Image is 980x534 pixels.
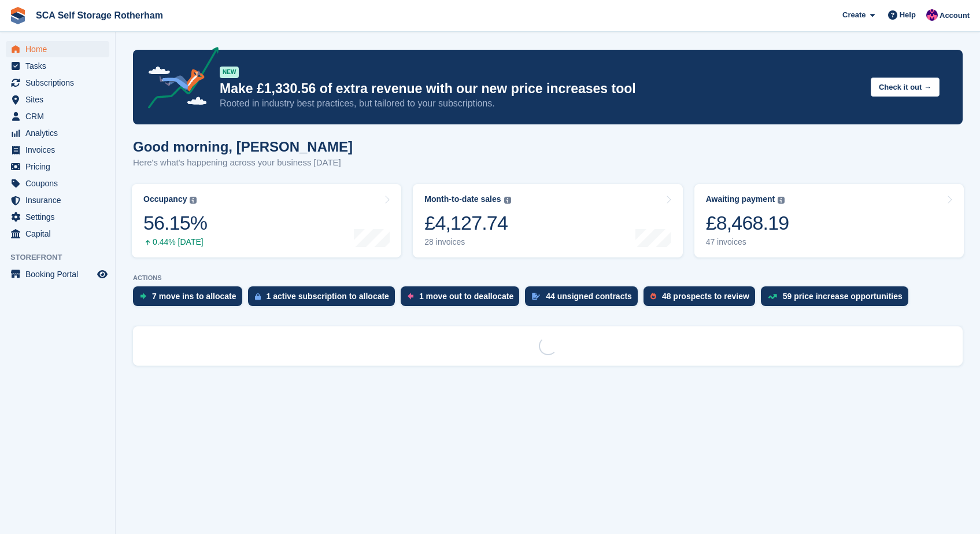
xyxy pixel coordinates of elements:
a: menu [6,125,109,141]
div: Occupancy [143,194,187,204]
span: Booking Portal [25,266,95,282]
a: menu [6,142,109,158]
a: menu [6,75,109,91]
div: Month-to-date sales [424,194,501,204]
a: Preview store [95,267,109,281]
a: Awaiting payment £8,468.19 47 invoices [694,184,964,257]
span: CRM [25,108,95,124]
img: price-adjustments-announcement-icon-8257ccfd72463d97f412b2fc003d46551f7dbcb40ab6d574587a9cd5c0d94... [138,47,219,113]
div: NEW [220,67,239,78]
h1: Good morning, [PERSON_NAME] [133,139,353,154]
a: 7 move ins to allocate [133,286,248,312]
a: 48 prospects to review [644,286,761,312]
img: move_ins_to_allocate_icon-fdf77a2bb77ea45bf5b3d319d69a93e2d87916cf1d5bf7949dd705db3b84f3ca.svg [140,293,146,300]
span: Insurance [25,192,95,208]
span: Capital [25,226,95,242]
div: 28 invoices [424,237,511,247]
span: Sites [25,91,95,108]
div: £8,468.19 [706,211,789,235]
div: 59 price increase opportunities [783,292,903,301]
a: menu [6,108,109,124]
span: Settings [25,209,95,225]
span: Account [940,10,970,21]
img: icon-info-grey-7440780725fd019a000dd9b08b2336e03edf1995a4989e88bcd33f0948082b44.svg [504,197,511,204]
span: Pricing [25,159,95,175]
a: menu [6,209,109,225]
a: Month-to-date sales £4,127.74 28 invoices [413,184,682,257]
a: 1 move out to deallocate [401,286,525,312]
img: price_increase_opportunities-93ffe204e8149a01c8c9dc8f82e8f89637d9d84a8eef4429ea346261dce0b2c0.svg [768,294,777,299]
div: 1 active subscription to allocate [267,292,389,301]
span: Storefront [10,252,115,263]
img: icon-info-grey-7440780725fd019a000dd9b08b2336e03edf1995a4989e88bcd33f0948082b44.svg [778,197,785,204]
img: stora-icon-8386f47178a22dfd0bd8f6a31ec36ba5ce8667c1dd55bd0f319d3a0aa187defe.svg [9,7,27,24]
div: 1 move out to deallocate [419,292,513,301]
span: Invoices [25,142,95,158]
div: 48 prospects to review [662,292,749,301]
span: Create [842,9,866,21]
div: 44 unsigned contracts [546,292,632,301]
span: Coupons [25,175,95,191]
p: Make £1,330.56 of extra revenue with our new price increases tool [220,80,861,97]
img: icon-info-grey-7440780725fd019a000dd9b08b2336e03edf1995a4989e88bcd33f0948082b44.svg [190,197,197,204]
img: active_subscription_to_allocate_icon-d502201f5373d7db506a760aba3b589e785aa758c864c3986d89f69b8ff3... [255,293,261,300]
a: menu [6,58,109,74]
div: 56.15% [143,211,207,235]
img: move_outs_to_deallocate_icon-f764333ba52eb49d3ac5e1228854f67142a1ed5810a6f6cc68b1a99e826820c5.svg [408,293,413,300]
div: £4,127.74 [424,211,511,235]
span: Help [900,9,916,21]
a: menu [6,159,109,175]
a: 59 price increase opportunities [761,286,914,312]
a: menu [6,175,109,191]
span: Analytics [25,125,95,141]
img: prospect-51fa495bee0391a8d652442698ab0144808aea92771e9ea1ae160a38d050c398.svg [650,293,656,300]
div: 7 move ins to allocate [152,292,236,301]
a: menu [6,192,109,208]
span: Home [25,41,95,57]
a: menu [6,226,109,242]
img: Sam Chapman [926,9,938,21]
a: menu [6,41,109,57]
a: 1 active subscription to allocate [248,286,401,312]
div: 47 invoices [706,237,789,247]
p: Here's what's happening across your business [DATE] [133,156,353,170]
a: Occupancy 56.15% 0.44% [DATE] [132,184,401,257]
div: 0.44% [DATE] [143,237,207,247]
img: contract_signature_icon-13c848040528278c33f63329250d36e43548de30e8caae1d1a13099fd9432cc5.svg [532,293,540,300]
a: menu [6,266,109,282]
a: 44 unsigned contracts [525,286,644,312]
span: Subscriptions [25,75,95,91]
a: SCA Self Storage Rotherham [31,6,168,25]
div: Awaiting payment [706,194,775,204]
p: Rooted in industry best practices, but tailored to your subscriptions. [220,97,861,110]
span: Tasks [25,58,95,74]
a: menu [6,91,109,108]
p: ACTIONS [133,274,963,282]
button: Check it out → [871,78,940,97]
